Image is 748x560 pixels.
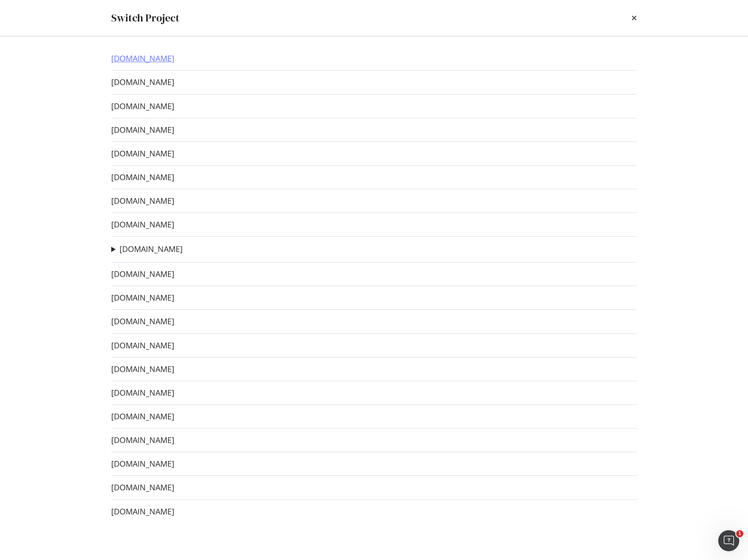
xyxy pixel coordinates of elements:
span: 1 [736,530,743,537]
a: [DOMAIN_NAME] [111,149,174,158]
a: [DOMAIN_NAME] [111,365,174,374]
a: [DOMAIN_NAME] [111,507,174,516]
a: [DOMAIN_NAME] [111,78,174,87]
a: [DOMAIN_NAME] [111,388,174,397]
a: [DOMAIN_NAME] [111,125,174,135]
a: [DOMAIN_NAME] [111,102,174,111]
a: [DOMAIN_NAME] [111,459,174,468]
a: [DOMAIN_NAME] [111,220,174,229]
div: times [632,11,637,25]
a: [DOMAIN_NAME] [111,341,174,350]
div: Switch Project [111,11,180,25]
a: [DOMAIN_NAME] [111,196,174,206]
a: [DOMAIN_NAME] [111,173,174,182]
iframe: Intercom live chat [718,530,739,551]
a: [DOMAIN_NAME] [111,54,174,63]
a: [DOMAIN_NAME] [120,245,183,254]
summary: [DOMAIN_NAME] [111,244,183,255]
a: [DOMAIN_NAME] [111,412,174,421]
a: [DOMAIN_NAME] [111,483,174,492]
a: [DOMAIN_NAME] [111,269,174,279]
a: [DOMAIN_NAME] [111,317,174,326]
a: [DOMAIN_NAME] [111,436,174,445]
a: [DOMAIN_NAME] [111,293,174,302]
